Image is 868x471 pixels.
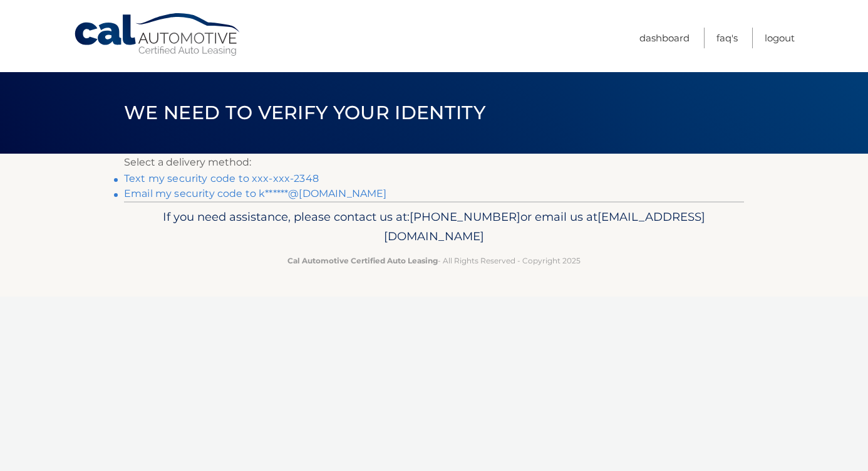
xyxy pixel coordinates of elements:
[287,256,438,265] strong: Cal Automotive Certified Auto Leasing
[132,207,736,247] p: If you need assistance, please contact us at: or email us at
[124,101,485,124] span: We need to verify your identity
[410,209,520,224] span: [PHONE_NUMBER]
[124,172,319,184] a: Text my security code to xxx-xxx-2348
[716,28,738,48] a: FAQ's
[73,13,242,57] a: Cal Automotive
[639,28,690,48] a: Dashboard
[124,154,744,171] p: Select a delivery method:
[124,188,387,199] a: Email my security code to k******@[DOMAIN_NAME]
[132,254,736,267] p: - All Rights Reserved - Copyright 2025
[765,28,795,48] a: Logout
